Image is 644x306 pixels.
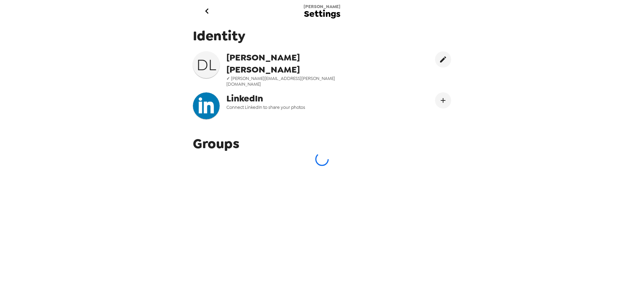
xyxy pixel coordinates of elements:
[193,55,220,74] h3: D L
[193,135,239,152] span: Groups
[226,76,362,87] span: ✓ [PERSON_NAME][EMAIL_ADDRESS][PERSON_NAME][DOMAIN_NAME]
[226,104,362,110] span: Connect LinkedIn to share your photos
[435,51,451,68] button: edit
[304,4,340,9] span: [PERSON_NAME]
[226,92,362,104] span: LinkedIn
[226,51,362,76] span: [PERSON_NAME] [PERSON_NAME]
[193,27,451,45] span: Identity
[193,92,220,119] img: headshotImg
[435,92,451,108] button: Connect LinekdIn
[304,9,340,18] span: Settings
